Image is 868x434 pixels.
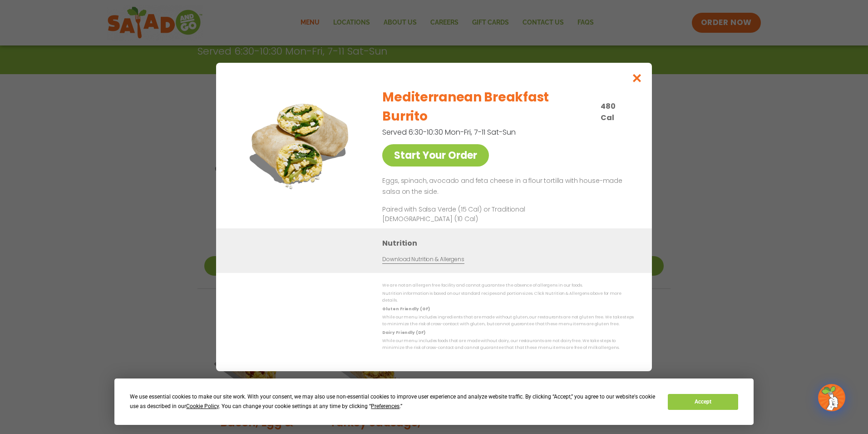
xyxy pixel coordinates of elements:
p: Eggs, spinach, avocado and feta cheese in a flour tortilla with house-made salsa on the side. [382,176,630,197]
img: Featured product photo for Mediterranean Breakfast Burrito [237,81,364,208]
a: Download Nutrition & Allergens [382,255,464,264]
h3: Nutrition [382,237,638,249]
strong: Dairy Friendly (DF) [382,330,425,335]
p: 480 Cal [601,101,630,123]
h2: Mediterranean Breakfast Burrito [382,88,595,126]
button: Close modal [622,63,652,93]
div: We use essential cookies to make our site work. With your consent, we may also use non-essential ... [130,392,657,411]
span: Cookie Policy [186,403,219,409]
strong: Gluten Friendly (GF) [382,306,429,312]
p: Paired with Salsa Verde (15 Cal) or Traditional [DEMOGRAPHIC_DATA] (10 Cal) [382,205,550,224]
a: Start Your Order [382,144,489,167]
p: While our menu includes ingredients that are made without gluten, our restaurants are not gluten ... [382,314,634,328]
span: Preferences [371,403,399,409]
button: Accept [668,394,738,410]
div: Cookie Consent Prompt [114,378,754,425]
p: Served 6:30-10:30 Mon-Fri, 7-11 Sat-Sun [382,126,587,138]
p: We are not an allergen free facility and cannot guarantee the absence of allergens in our foods. [382,282,634,289]
p: While our menu includes foods that are made without dairy, our restaurants are not dairy free. We... [382,338,634,352]
img: wpChatIcon [819,385,844,410]
p: Nutrition information is based on our standard recipes and portion sizes. Click Nutrition & Aller... [382,290,634,304]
